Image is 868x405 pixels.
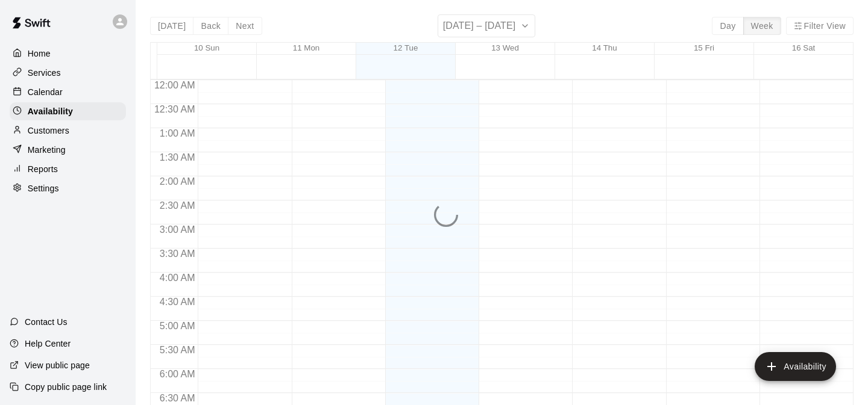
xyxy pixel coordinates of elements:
[25,316,68,328] p: Contact Us
[25,359,90,371] p: View public page
[157,273,198,283] span: 4:00 AM
[491,43,519,52] button: 13 Wed
[592,43,617,52] button: 14 Thu
[10,102,126,120] a: Availability
[194,43,219,52] button: 10 Sun
[157,224,198,235] span: 3:00 AM
[157,393,198,403] span: 6:30 AM
[28,182,59,194] p: Settings
[10,141,126,159] a: Marketing
[10,45,126,63] a: Home
[28,48,51,60] p: Home
[28,144,66,156] p: Marketing
[28,163,58,175] p: Reports
[157,369,198,379] span: 6:00 AM
[694,43,714,52] button: 15 Fri
[157,321,198,331] span: 5:00 AM
[157,128,198,138] span: 1:00 AM
[10,160,126,178] a: Reports
[28,86,63,98] p: Calendar
[10,83,126,101] a: Calendar
[157,200,198,211] span: 2:30 AM
[151,104,198,114] span: 12:30 AM
[28,67,61,79] p: Services
[157,152,198,162] span: 1:30 AM
[293,43,319,52] button: 11 Mon
[157,249,198,259] span: 3:30 AM
[28,105,73,117] p: Availability
[394,43,418,52] button: 12 Tue
[10,64,126,82] a: Services
[25,338,71,350] p: Help Center
[28,125,69,137] p: Customers
[10,122,126,140] a: Customers
[10,179,126,197] a: Settings
[157,345,198,355] span: 5:30 AM
[151,80,198,90] span: 12:00 AM
[157,176,198,187] span: 2:00 AM
[755,352,836,381] button: add
[157,297,198,307] span: 4:30 AM
[25,381,107,393] p: Copy public page link
[792,43,816,52] button: 16 Sat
